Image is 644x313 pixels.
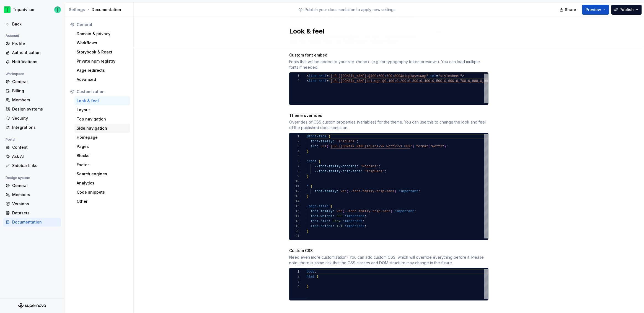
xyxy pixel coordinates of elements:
[74,170,130,178] a: Search engines
[345,224,364,228] span: !important
[329,74,330,78] span: "
[611,5,642,15] button: Publish
[307,194,309,198] span: }
[311,224,334,228] span: line-height:
[311,145,319,148] span: src:
[74,124,130,133] a: Side navigation
[77,171,128,177] div: Search engines
[307,270,315,274] span: body
[289,27,482,36] h2: Look & feel
[289,194,299,199] div: 13
[398,189,418,193] span: !important
[289,214,299,219] div: 17
[289,79,299,84] div: 2
[3,96,61,104] a: Members
[3,71,27,77] div: Workspace
[12,41,59,46] div: Profile
[289,154,299,159] div: 5
[12,125,59,130] div: Integrations
[289,189,299,194] div: 12
[77,98,128,104] div: Look & feel
[12,106,59,112] div: Design systems
[289,113,488,118] div: Theme overrides
[77,40,128,46] div: Workflows
[12,201,59,207] div: Versions
[319,74,327,78] span: href
[307,175,309,178] span: }
[12,116,59,121] div: Security
[337,209,343,213] span: var
[3,152,61,161] a: Ask AI
[315,165,358,168] span: --font-family-poppins:
[390,209,392,213] span: )
[289,224,299,229] div: 19
[330,74,366,78] span: [URL][DOMAIN_NAME]
[77,189,128,195] div: Code snippets
[289,269,299,274] div: 1
[289,164,299,169] div: 7
[289,229,299,234] div: 20
[3,86,61,95] a: Billing
[74,57,130,66] a: Private npm registry
[74,142,130,151] a: Pages
[77,144,128,149] div: Pages
[74,151,130,160] a: Blocks
[329,135,330,138] span: {
[307,150,309,153] span: }
[305,7,397,12] p: Publish your documentation to apply new settings.
[394,189,396,193] span: )
[3,136,17,143] div: Portal
[289,248,488,253] div: Custom CSS
[74,96,130,105] a: Look & feel
[77,107,128,113] div: Layout
[360,165,378,168] span: "Poppins"
[416,145,428,148] span: format
[307,275,315,279] span: html
[366,79,466,83] span: tal,wght@0,100;0,200;0,300;0,400;0,500;0,600;0,700
[3,123,61,132] a: Integrations
[582,5,609,15] button: Preview
[12,21,59,27] div: Back
[436,74,438,78] span: =
[12,154,59,159] div: Ask AI
[586,7,601,12] span: Preview
[3,181,61,190] a: General
[289,274,299,279] div: 2
[289,52,488,58] div: Custom font embed
[3,218,61,227] a: Documentation
[12,50,59,55] div: Authentication
[3,143,61,152] a: Content
[77,162,128,168] div: Footer
[3,199,61,208] a: Versions
[337,140,356,143] span: "TripSans"
[289,279,299,284] div: 3
[307,160,317,163] span: :root
[394,209,414,213] span: !important
[343,209,345,213] span: (
[307,229,309,233] span: }
[3,105,61,114] a: Design systems
[317,275,319,279] span: {
[18,303,46,309] svg: Supernova Logo
[311,209,334,213] span: font-family:
[77,77,128,82] div: Advanced
[311,140,334,143] span: font-family:
[74,179,130,188] a: Analytics
[3,48,61,57] a: Authentication
[289,174,299,179] div: 9
[13,7,35,12] div: Tripadvisor
[77,180,128,186] div: Analytics
[77,153,128,158] div: Blocks
[77,68,128,73] div: Page redirects
[289,139,299,144] div: 2
[364,224,366,228] span: ;
[77,199,128,204] div: Other
[74,75,130,84] a: Advanced
[3,114,61,123] a: Security
[77,116,128,122] div: Top navigation
[289,179,299,184] div: 10
[54,6,61,13] img: Thomas Dittmer
[337,214,343,218] span: 900
[330,204,332,208] span: {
